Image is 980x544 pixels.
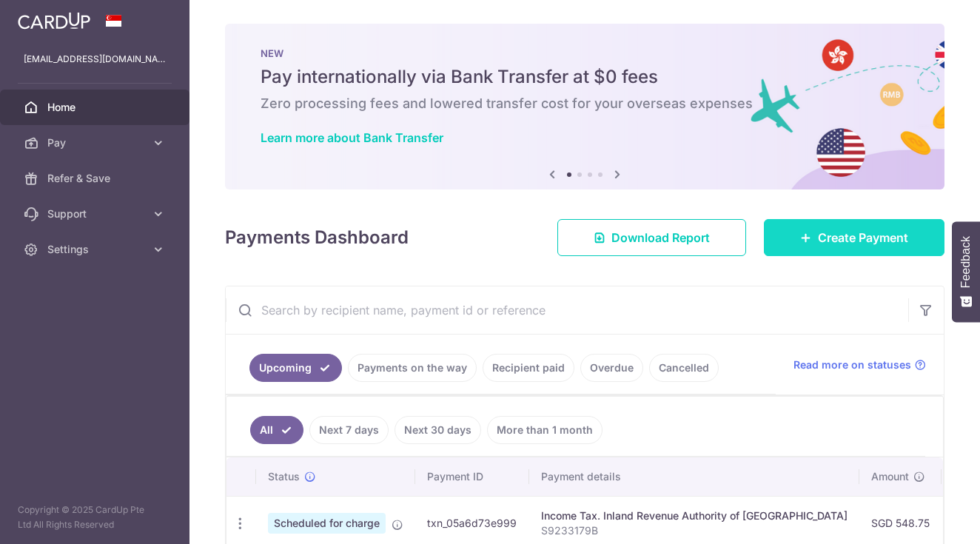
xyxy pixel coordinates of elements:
a: All [250,416,303,444]
a: Overdue [580,354,643,382]
a: Recipient paid [483,354,574,382]
div: Income Tax. Inland Revenue Authority of [GEOGRAPHIC_DATA] [541,508,848,523]
span: Create Payment [818,229,908,246]
span: Feedback [959,236,973,288]
a: Upcoming [249,354,342,382]
p: S9233179B [541,523,848,538]
a: Learn more about Bank Transfer [261,130,443,145]
img: Bank transfer banner [225,24,944,189]
th: Payment ID [415,457,529,496]
span: Status [268,469,300,484]
input: Search by recipient name, payment id or reference [226,286,908,334]
h5: Pay internationally via Bank Transfer at $0 fees [261,65,909,89]
span: Refer & Save [47,171,145,186]
a: More than 1 month [487,416,603,444]
button: Feedback - Show survey [952,221,980,322]
span: Read more on statuses [793,357,911,372]
img: CardUp [18,12,90,30]
span: Settings [47,242,145,257]
a: Create Payment [764,219,944,256]
h6: Zero processing fees and lowered transfer cost for your overseas expenses [261,95,909,113]
span: Amount [871,469,909,484]
p: [EMAIL_ADDRESS][DOMAIN_NAME] [24,52,166,67]
span: Download Report [611,229,710,246]
span: Home [47,100,145,115]
a: Download Report [557,219,746,256]
a: Cancelled [649,354,719,382]
a: Read more on statuses [793,357,926,372]
a: Next 30 days [395,416,481,444]
a: Payments on the way [348,354,477,382]
h4: Payments Dashboard [225,224,409,251]
span: Scheduled for charge [268,513,386,534]
span: Support [47,206,145,221]
a: Next 7 days [309,416,389,444]
th: Payment details [529,457,859,496]
p: NEW [261,47,909,59]
span: Pay [47,135,145,150]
